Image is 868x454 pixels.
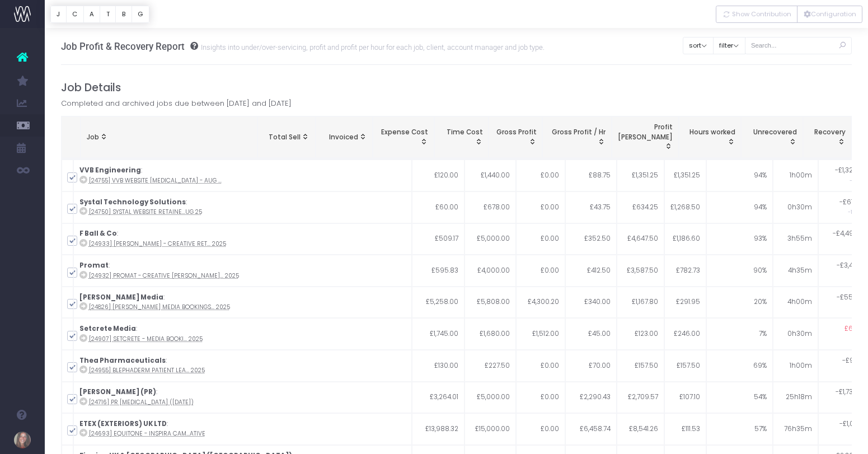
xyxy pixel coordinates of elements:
td: 94% [706,191,773,223]
td: £120.00 [412,160,465,191]
span: Gross Profit / Hr [552,128,606,138]
abbr: [24693] Equitone - Inspira Campaign - Creative [89,429,205,438]
td: £634.25 [617,191,665,223]
td: 4h35m [773,255,818,287]
button: A [83,6,101,23]
button: G [132,6,149,23]
span: Gross Profit [496,128,537,138]
span: -£97.50 [842,356,867,366]
td: £13,988.32 [412,413,465,445]
td: £509.17 [412,223,465,255]
td: £130.00 [412,350,465,382]
span: -£618.00 [839,198,867,208]
th: Invoiced: activate to sort column ascending [316,116,373,158]
td: £1,440.00 [465,160,516,191]
th: Profit Margin: activate to sort column ascending [612,116,679,158]
td: : [73,350,412,382]
th: Total Sell: activate to sort column ascending [257,116,316,158]
td: 1h00m [773,160,818,191]
abbr: [24826] F. Ball Media Bookings - August 2025 [89,303,230,311]
button: B [115,6,132,23]
td: £1,167.80 [617,287,665,319]
td: £111.53 [664,413,706,445]
td: 7% [706,318,773,350]
abbr: [24907] Setcrete - Media Bookings July / Aug 2025 [89,335,203,343]
abbr: [24933] F. Ball - Creative Retainer - August 2025 [89,240,226,248]
span: Total Sell [269,133,301,143]
button: C [66,6,84,23]
td: £0.00 [516,160,566,191]
td: £0.00 [516,191,566,223]
span: -£4,490.83 [833,229,867,239]
td: £8,541.26 [617,413,665,445]
div: Vertical button group [716,6,862,23]
td: £107.10 [664,382,706,414]
strong: ETEX (EXTERIORS) UK LTD [79,419,167,428]
button: sort [683,37,714,54]
td: £291.95 [664,287,706,319]
button: T [100,6,116,23]
td: £0.00 [516,223,566,255]
strong: Thea Pharmaceuticals [79,356,166,365]
span: Unrecovered [753,128,797,138]
td: 1h00m [773,350,818,382]
td: 93% [706,223,773,255]
th: Job: activate to sort column ascending [81,116,257,158]
th: Gross Profit: activate to sort column ascending [489,116,542,158]
span: Profit [PERSON_NAME] [618,123,673,142]
span: -£550.00 [837,293,867,303]
div: Job [87,133,252,143]
td: 20% [706,287,773,319]
td: £157.50 [617,350,665,382]
td: 57% [706,413,773,445]
strong: VVB Engineering [79,166,141,175]
strong: Setcrete Media [79,324,136,333]
abbr: [24716] PR Retainer (August '25) [89,398,194,406]
td: 4h00m [773,287,818,319]
th: Example 1: under servicedTotal Sell = £4500Invoiced = £4000Unrecovered = £500Example 2: over serv... [741,116,803,158]
strong: Promat [79,261,109,270]
strong: [PERSON_NAME] Media [79,293,163,302]
td: : [73,223,412,255]
td: £0.00 [516,382,566,414]
td: 25h18m [773,382,818,414]
button: Show Contribution [716,6,797,23]
td: £3,587.50 [617,255,665,287]
td: : [73,160,412,191]
div: Invoiced [322,133,367,143]
td: £1,268.50 [664,191,706,223]
td: 76h35m [773,413,818,445]
td: £15,000.00 [465,413,516,445]
td: 0h30m [773,318,818,350]
button: Configuration [797,6,862,23]
strong: Systal Technology Solutions [79,198,186,207]
td: £1,186.60 [664,223,706,255]
td: : [73,287,412,319]
abbr: [24955] Blephaderm Patient Leaflet Update - August 2025 [89,366,205,375]
td: £1,680.00 [465,318,516,350]
td: £3,264.01 [412,382,465,414]
td: 94% [706,160,773,191]
span: Show Contribution [732,10,791,19]
td: £123.00 [617,318,665,350]
td: : [73,413,412,445]
span: Time Cost [447,128,483,138]
span: £65.00 [844,324,867,334]
h3: Job Profit & Recovery Report [61,41,545,52]
td: £5,000.00 [465,382,516,414]
td: £227.50 [465,350,516,382]
td: £1,512.00 [516,318,566,350]
h4: Job Details [61,81,852,94]
td: £412.50 [565,255,617,287]
span: Completed and archived jobs due between [DATE] and [DATE] [61,98,292,109]
td: £88.75 [565,160,617,191]
td: £246.00 [664,318,706,350]
td: £352.50 [565,223,617,255]
td: £5,000.00 [465,223,516,255]
strong: F Ball & Co [79,229,117,238]
td: £4,647.50 [617,223,665,255]
abbr: [24932] Promat - Creative Retainer - August 2025 [89,272,239,280]
td: £70.00 [565,350,617,382]
input: Search... [745,37,852,54]
td: 54% [706,382,773,414]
